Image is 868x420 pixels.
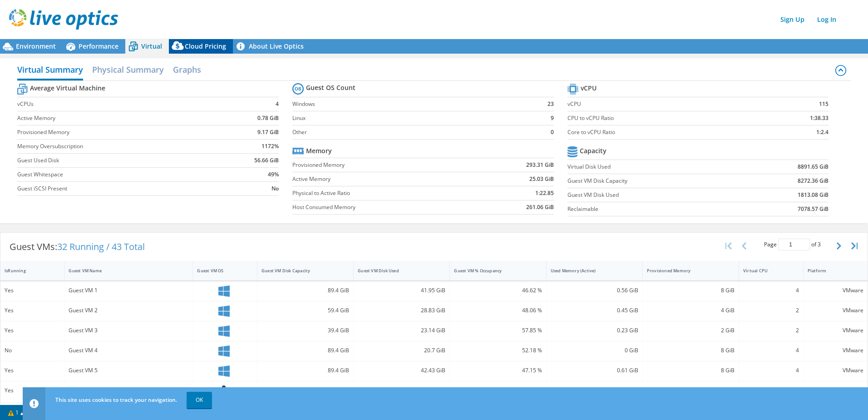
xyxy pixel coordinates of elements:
b: Average Virtual Machine [30,84,105,93]
span: Environment [16,42,56,50]
label: Guest Used Disk [17,156,222,165]
div: Guest VM OS [197,268,242,274]
div: 0.23 GiB [551,325,638,335]
div: 41.95 GiB [358,285,445,295]
label: Host Consumed Memory [292,203,478,212]
label: Core to vCPU Ratio [567,128,760,137]
b: 293.31 GiB [526,160,554,170]
div: Guest VM % Occupancy [454,268,531,274]
div: 57.85 % [454,325,542,335]
div: Yes [5,365,60,375]
div: 0.61 GiB [551,365,638,375]
b: 7078.57 GiB [798,205,829,214]
div: VMware [808,385,863,395]
div: 89.4 GiB [261,345,349,355]
div: 52.18 % [454,345,542,355]
div: 0 GiB [551,345,638,355]
span: This site uses cookies to track your navigation. [55,396,177,404]
div: 20.7 GiB [358,345,445,355]
label: Windows [292,100,530,109]
label: Provisioned Memory [17,128,222,137]
div: 39.4 GiB [261,325,349,335]
div: Guest VM Disk Used [358,268,434,274]
b: 1172% [261,142,279,151]
div: 0.56 GiB [551,285,638,295]
b: 56.66 GiB [254,156,279,165]
label: vCPU [567,100,760,109]
span: Page of [764,239,821,250]
div: 2 [743,385,799,395]
label: Guest VM Disk Used [567,190,744,200]
div: 4 [743,345,799,355]
div: 2 [743,325,799,335]
div: VMware [808,365,863,375]
label: CPU to vCPU Ratio [567,114,760,123]
div: 4 GiB [647,385,735,395]
div: 0.39 GiB [551,385,638,395]
b: 1:2.4 [816,128,829,137]
label: Reclaimable [567,205,744,214]
div: No [5,345,60,355]
a: 1 [2,407,30,418]
div: VMware [808,325,863,335]
b: 4 [276,100,279,109]
span: 3 [818,240,821,248]
div: Guest VM Disk Capacity [261,268,338,274]
div: 4 GiB [647,305,735,315]
input: jump to page [778,239,810,250]
label: Physical to Active Ratio [292,189,478,198]
b: 9 [551,114,554,123]
a: Log In [813,13,841,26]
b: 49% [268,170,279,179]
div: VMware [808,305,863,315]
div: 4 [743,365,799,375]
h2: Physical Summary [92,60,164,79]
div: 28.83 GiB [358,305,445,315]
div: 0.45 GiB [551,305,638,315]
label: Virtual Disk Used [567,162,744,171]
div: 8 GiB [647,345,735,355]
div: VMware [808,285,863,295]
img: live_optics_svg.svg [9,9,118,30]
span: Performance [79,42,118,50]
div: 20.47 GiB [261,385,349,395]
div: Guest VM 1 [69,285,188,295]
div: 2 [743,305,799,315]
a: Sign Up [776,13,809,26]
b: 1:22.85 [535,189,554,198]
label: Other [292,128,530,137]
div: 8 GiB [647,365,735,375]
div: Yes [5,385,60,395]
div: Guest VM 2 [69,305,188,315]
b: 0.78 GiB [257,114,279,123]
div: Guest VM 4 [69,345,188,355]
label: Active Memory [292,175,478,184]
div: Guest VM 5 [69,365,188,375]
b: 1:38.33 [810,114,829,123]
div: 42.43 GiB [358,365,445,375]
a: About Live Optics [233,39,311,54]
div: Virtual CPU [743,268,788,274]
div: 13.89 GiB [358,385,445,395]
div: 55.56 % [454,385,542,395]
b: 115 [819,100,829,109]
span: 32 Running / 43 Total [57,240,145,253]
label: Memory Oversubscription [17,142,222,151]
b: Memory [306,146,332,155]
label: Provisioned Memory [292,160,478,170]
div: Yes [5,305,60,315]
div: 47.15 % [454,365,542,375]
label: Guest Whitespace [17,170,222,179]
div: 89.4 GiB [261,285,349,295]
div: IsRunning [5,268,49,274]
div: 89.4 GiB [261,365,349,375]
h2: Graphs [173,60,201,79]
span: Cloud Pricing [185,42,226,50]
h2: Virtual Summary [17,60,83,80]
a: OK [187,392,212,408]
label: Guest iSCSI Present [17,184,222,193]
b: Guest OS Count [306,83,355,92]
b: 23 [547,100,554,109]
div: VMware [808,345,863,355]
label: Linux [292,114,530,123]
